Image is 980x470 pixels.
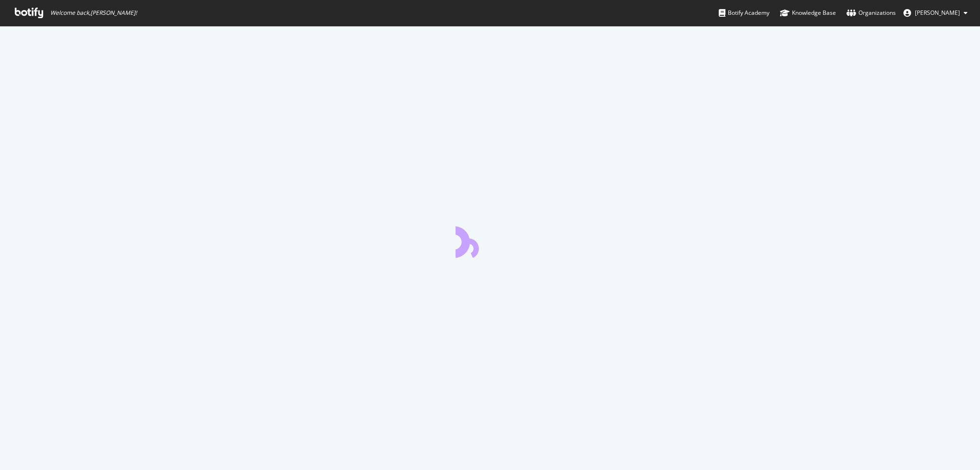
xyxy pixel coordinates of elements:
span: Welcome back, [PERSON_NAME] ! [50,9,137,17]
span: Jeffrey Iwanicki [915,9,960,17]
button: [PERSON_NAME] [896,5,975,21]
div: animation [456,223,524,258]
div: Knowledge Base [780,8,836,18]
div: Botify Academy [719,8,769,18]
div: Organizations [846,8,896,18]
